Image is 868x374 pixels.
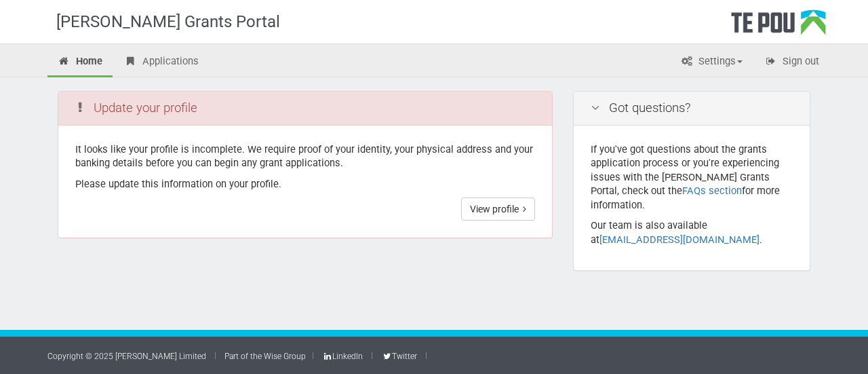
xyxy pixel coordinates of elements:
p: If you've got questions about the grants application process or you're experiencing issues with t... [591,143,793,212]
a: FAQs section [682,185,742,197]
p: Please update this information on your profile. [75,177,535,191]
a: Copyright © 2025 [PERSON_NAME] Limited [47,352,206,361]
div: Got questions? [574,92,810,126]
a: [EMAIL_ADDRESS][DOMAIN_NAME] [599,233,759,246]
a: View profile [461,198,535,221]
a: Settings [670,48,753,77]
a: Part of the Wise Group [224,352,306,361]
a: Home [47,48,113,77]
a: Applications [114,48,209,77]
a: LinkedIn [322,352,363,361]
div: Update your profile [58,92,552,126]
a: Sign out [754,48,829,77]
a: Twitter [381,352,416,361]
p: It looks like your profile is incomplete. We require proof of your identity, your physical addres... [75,143,535,170]
div: Te Pou Logo [731,10,826,43]
p: Our team is also available at . [591,219,793,246]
